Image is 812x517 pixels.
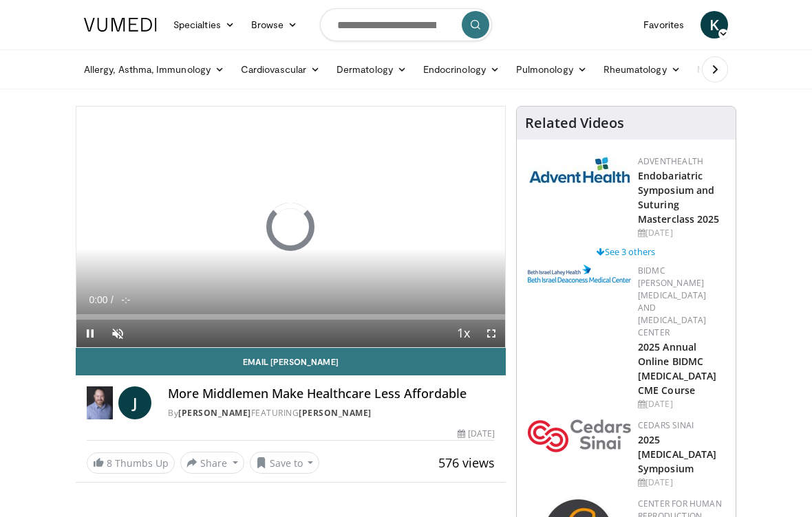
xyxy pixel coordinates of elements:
[450,320,478,347] button: Playback Rate
[595,56,689,83] a: Rheumatology
[458,428,495,440] div: [DATE]
[87,452,175,474] a: 8 Thumbs Up
[299,407,372,419] a: [PERSON_NAME]
[84,18,157,32] img: VuMedi Logo
[76,314,505,320] div: Progress Bar
[528,419,631,452] img: 7e905080-f4a2-4088-8787-33ce2bef9ada.png.150x105_q85_autocrop_double_scale_upscale_version-0.2.png
[233,56,328,83] a: Cardiovascular
[638,476,725,489] div: [DATE]
[320,8,492,41] input: Search topics, interventions
[415,56,508,83] a: Endocrinology
[121,294,130,305] span: -:-
[638,340,716,397] a: 2025 Annual Online BIDMC [MEDICAL_DATA] CME Course
[76,56,233,83] a: Allergy, Asthma, Immunology
[76,320,104,347] button: Pause
[638,169,720,225] a: Endobariatric Symposium and Suturing Masterclass 2025
[638,398,725,410] div: [DATE]
[525,115,624,131] h4: Related Videos
[478,320,505,347] button: Fullscreen
[107,456,112,470] span: 8
[180,452,244,474] button: Share
[165,11,243,38] a: Specialties
[508,56,595,83] a: Pulmonology
[638,265,706,338] a: BIDMC [PERSON_NAME][MEDICAL_DATA] and [MEDICAL_DATA] Center
[597,245,655,258] a: See 3 others
[638,227,725,239] div: [DATE]
[638,433,716,475] a: 2025 [MEDICAL_DATA] Symposium
[104,320,131,347] button: Unmute
[87,386,113,419] img: Dr. Josh Umbehr
[76,107,505,347] video-js: Video Player
[528,155,631,184] img: 5c3c682d-da39-4b33-93a5-b3fb6ba9580b.jpg.150x105_q85_autocrop_double_scale_upscale_version-0.2.jpg
[243,11,306,38] a: Browse
[118,386,151,419] a: J
[168,386,495,401] h4: More Middlemen Make Healthcare Less Affordable
[328,56,415,83] a: Dermatology
[635,11,692,38] a: Favorites
[250,452,320,474] button: Save to
[168,407,495,419] div: By FEATURING
[438,454,495,471] span: 576 views
[638,419,694,431] a: Cedars Sinai
[89,294,107,305] span: 0:00
[178,407,251,419] a: [PERSON_NAME]
[111,294,114,305] span: /
[76,348,506,375] a: Email [PERSON_NAME]
[528,265,631,283] img: c96b19ec-a48b-46a9-9095-935f19585444.png.150x105_q85_autocrop_double_scale_upscale_version-0.2.png
[638,155,703,167] a: AdventHealth
[701,11,728,38] a: K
